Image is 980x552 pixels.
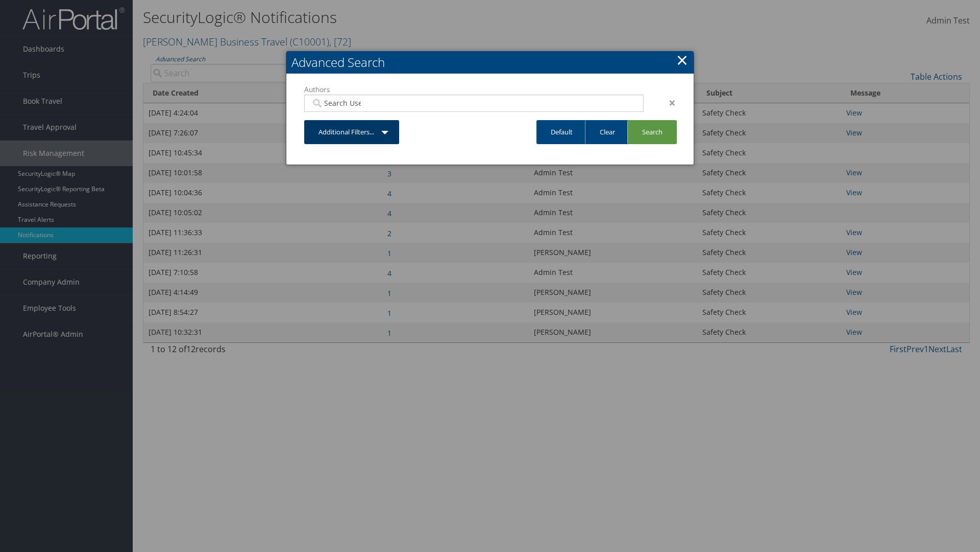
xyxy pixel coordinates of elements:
label: Authors [304,84,644,95]
h2: Advanced Search [286,51,694,74]
a: Clear [585,120,629,144]
input: Search Users [311,98,368,108]
a: Additional Filters... [304,120,399,144]
div: × [651,97,683,109]
a: Search [627,120,677,144]
a: Default [536,120,587,144]
a: Close [676,50,688,70]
